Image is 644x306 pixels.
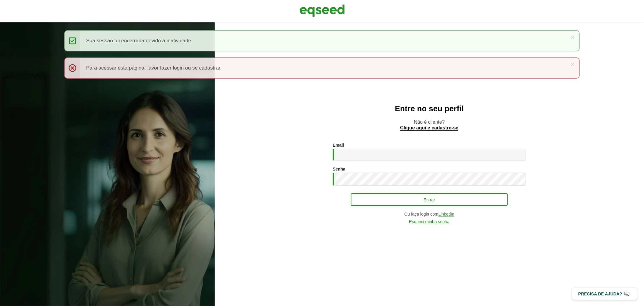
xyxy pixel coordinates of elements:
div: Para acessar esta página, favor fazer login ou se cadastrar. [64,57,579,79]
div: Ou faça login com [333,212,526,216]
div: Sua sessão foi encerrada devido a inatividade. [64,30,579,51]
label: Email [333,143,344,147]
a: × [571,61,574,67]
a: LinkedIn [438,212,454,216]
a: Clique aqui e cadastre-se [400,125,459,131]
a: × [571,34,574,40]
p: Não é cliente? [227,119,632,131]
button: Entrar [351,193,508,206]
img: EqSeed Logo [300,3,345,18]
label: Senha [333,167,345,171]
a: Esqueci minha senha [409,220,450,224]
h2: Entre no seu perfil [227,104,632,113]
